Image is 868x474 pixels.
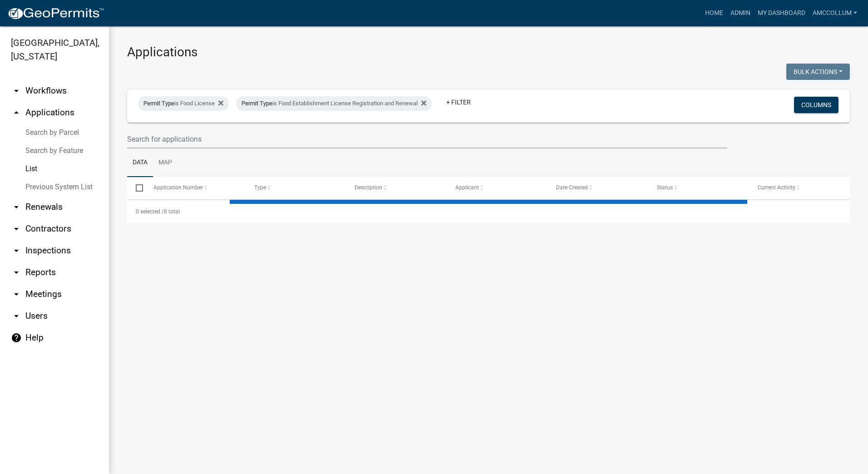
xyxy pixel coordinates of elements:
[245,177,346,199] datatable-header-cell: Type
[254,184,266,191] span: Type
[648,177,749,199] datatable-header-cell: Status
[127,130,727,148] input: Search for applications
[11,332,22,343] i: help
[355,184,382,191] span: Description
[11,267,22,278] i: arrow_drop_down
[749,177,850,199] datatable-header-cell: Current Activity
[138,96,229,111] div: is Food License
[127,200,850,223] div: 0 total
[236,96,432,111] div: is Food Establishment License Registration and Renewal
[144,177,245,199] datatable-header-cell: Application Number
[346,177,447,199] datatable-header-cell: Description
[127,177,144,199] datatable-header-cell: Select
[242,100,272,107] span: Permit Type
[794,97,838,113] button: Columns
[447,177,547,199] datatable-header-cell: Applicant
[11,223,22,234] i: arrow_drop_down
[727,5,754,22] a: Admin
[11,311,22,321] i: arrow_drop_down
[754,5,809,22] a: My Dashboard
[11,85,22,96] i: arrow_drop_down
[11,202,22,212] i: arrow_drop_down
[11,245,22,256] i: arrow_drop_down
[758,184,795,191] span: Current Activity
[11,107,22,118] i: arrow_drop_up
[153,184,203,191] span: Application Number
[786,64,850,80] button: Bulk Actions
[657,184,673,191] span: Status
[153,148,178,178] a: Map
[547,177,648,199] datatable-header-cell: Date Created
[127,148,153,178] a: Data
[127,44,850,60] h3: Applications
[136,208,164,215] span: 0 selected /
[11,289,22,300] i: arrow_drop_down
[143,100,174,107] span: Permit Type
[701,5,727,22] a: Home
[439,94,478,110] a: + Filter
[455,184,479,191] span: Applicant
[809,5,861,22] a: amccollum
[556,184,588,191] span: Date Created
